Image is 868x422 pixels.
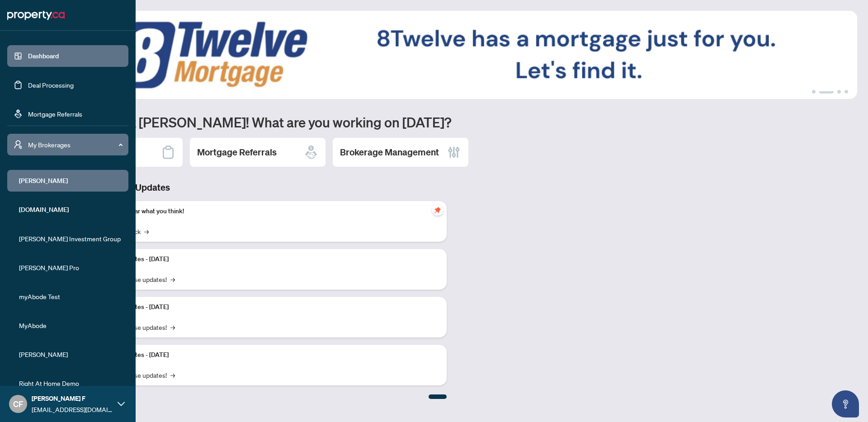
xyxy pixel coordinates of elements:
a: Deal Processing [28,81,74,89]
span: user-switch [14,140,23,149]
button: Open asap [832,390,859,417]
h1: Welcome back [PERSON_NAME]! What are you working on [DATE]? [47,113,857,131]
span: → [170,322,175,332]
span: pushpin [432,205,443,216]
span: → [170,274,175,284]
span: [PERSON_NAME] F [32,394,113,403]
p: Platform Updates - [DATE] [95,350,439,360]
h3: Brokerage & Industry Updates [47,181,447,194]
span: [PERSON_NAME] Pro [19,263,122,272]
h2: Brokerage Management [340,146,439,159]
button: 2 [819,90,834,94]
img: logo [7,8,65,23]
span: myAbode Test [19,291,122,301]
h2: Mortgage Referrals [197,146,277,159]
span: [PERSON_NAME] [19,176,122,186]
span: [PERSON_NAME] Investment Group [19,234,122,244]
p: We want to hear what you think! [95,206,439,216]
span: [PERSON_NAME] [19,349,122,359]
p: Platform Updates - [DATE] [95,302,439,312]
button: 1 [812,90,816,94]
a: Mortgage Referrals [28,110,82,118]
span: → [144,226,149,236]
span: [EMAIL_ADDRESS][DOMAIN_NAME] [32,404,113,414]
p: Platform Updates - [DATE] [95,254,439,264]
span: → [170,370,175,380]
span: CF [13,398,23,410]
span: Right At Home Demo [19,378,122,388]
span: MyAbode [19,320,122,330]
button: 4 [844,90,848,94]
a: Dashboard [28,52,59,60]
span: My Brokerages [28,140,122,150]
img: Slide 1 [47,11,857,99]
span: [DOMAIN_NAME] [19,205,122,215]
button: 3 [837,90,841,94]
